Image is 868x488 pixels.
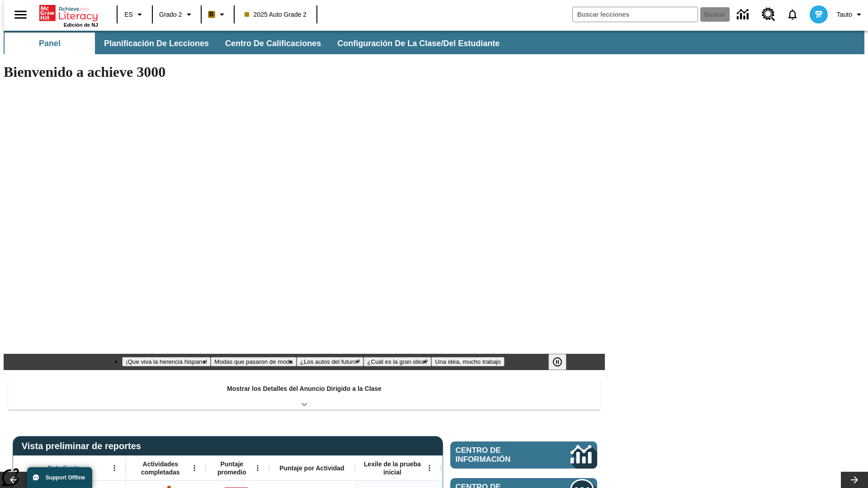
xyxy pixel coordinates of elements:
[210,460,254,476] span: Puntaje promedio
[122,357,211,366] button: Diapositiva 1 ¡Que viva la herencia hispana!
[4,31,864,54] div: Subbarra de navegación
[97,33,216,54] button: Planificación de lecciones
[108,461,121,475] button: Abrir menú
[227,384,382,394] p: Mostrar los Detalles del Anuncio Dirigido a la Clase
[548,354,566,370] button: Pausar
[225,38,321,49] span: Centro de calificaciones
[363,357,431,366] button: Diapositiva 4 ¿Cuál es la gran idea?
[279,464,344,472] span: Puntaje por Actividad
[4,7,132,15] body: Máximo 600 caracteres Presiona Escape para desactivar la barra de herramientas Presiona Alt + F10...
[120,6,149,23] button: Lenguaje: ES, Selecciona un idioma
[431,357,504,366] button: Diapositiva 5 Una idea, mucho trabajo
[5,33,95,54] button: Panel
[804,3,833,26] button: Escoja un nuevo avatar
[104,38,209,49] span: Planificación de lecciones
[837,10,852,19] span: Tauto
[359,460,425,476] span: Lexile de la prueba inicial
[4,33,508,54] div: Subbarra de navegación
[39,4,98,22] a: Portada
[423,461,436,475] button: Abrir menú
[131,460,190,476] span: Actividades completadas
[204,6,231,23] button: Boost El color de la clase es anaranjado claro. Cambiar el color de la clase.
[245,10,307,19] span: 2025 Auto Grade 2
[27,467,92,488] button: Support Offline
[450,441,597,469] a: Centro de información
[756,2,781,27] a: Centro de recursos, Se abrirá en una pestaña nueva.
[810,5,828,23] img: avatar image
[8,379,600,410] div: Mostrar los Detalles del Anuncio Dirigido a la Clase
[124,10,133,19] span: ES
[48,464,80,472] span: Estudiante
[159,10,182,19] span: Grado 2
[456,446,540,464] span: Centro de información
[209,9,214,20] span: B
[39,38,61,49] span: Panel
[337,38,500,49] span: Configuración de la clase/del estudiante
[211,357,296,366] button: Diapositiva 2 Modas que pasaron de moda
[548,354,576,370] div: Pausar
[841,472,868,488] button: Carrusel de lecciones, seguir
[4,64,605,80] h1: Bienvenido a achieve 3000
[297,357,364,366] button: Diapositiva 3 ¿Los autos del futuro?
[188,461,201,475] button: Abrir menú
[218,33,328,54] button: Centro de calificaciones
[330,33,507,54] button: Configuración de la clase/del estudiante
[39,3,98,28] div: Portada
[46,474,85,481] span: Support Offline
[731,2,756,27] a: Centro de información
[781,3,804,26] a: Notificaciones
[64,22,98,28] span: Edición de NJ
[22,441,146,451] span: Vista preliminar de reportes
[251,461,264,475] button: Abrir menú
[156,6,198,23] button: Grado: Grado 2, Elige un grado
[573,7,698,22] input: Buscar campo
[833,6,868,23] button: Perfil/Configuración
[7,1,34,28] button: Abrir el menú lateral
